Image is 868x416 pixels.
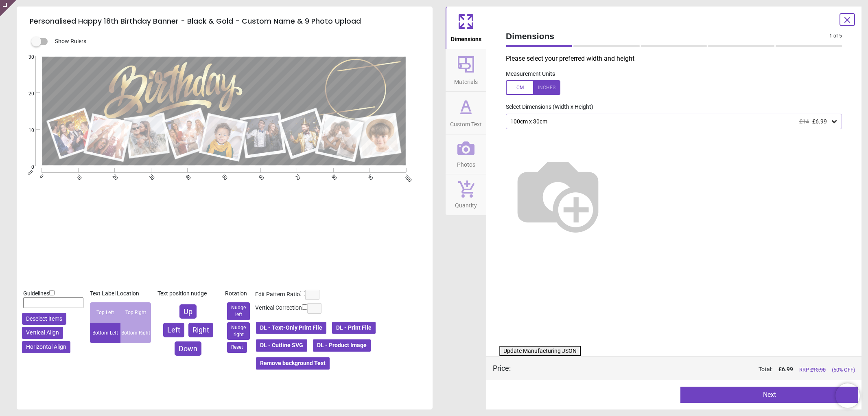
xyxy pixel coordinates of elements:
button: Custom Text [446,92,486,134]
button: Nudge right [227,322,250,340]
span: £ [778,365,793,374]
button: Photos [446,134,486,174]
span: £6.99 [812,118,827,125]
button: DL - Product Image [312,339,372,352]
span: (50% OFF) [832,366,855,374]
button: Quantity [446,174,486,215]
button: DL - Text-Only Print File [255,321,327,335]
span: 1 of 5 [829,33,842,40]
span: Dimensions [451,31,481,44]
span: Quantity [455,198,477,210]
label: Select Dimensions (Width x Height) [499,103,593,111]
p: Please select your preferred width and height [506,54,848,63]
div: Text Label Location [90,290,151,298]
span: 6.99 [782,366,793,372]
span: £14 [799,118,809,125]
button: Materials [446,49,486,92]
button: Nudge left [227,302,250,320]
span: Guidelines [23,290,49,297]
button: Right [188,323,213,337]
span: 30 [19,54,34,61]
button: Dimensions [446,7,486,49]
div: Bottom Left [90,323,120,343]
button: Reset [227,342,247,353]
div: 100cm x 30cm [509,118,830,125]
button: DL - Print File [331,321,376,335]
button: Horizontal Align [22,341,70,353]
span: Materials [454,74,478,86]
iframe: Brevo live chat [835,383,860,408]
img: Helper for size comparison [506,142,610,247]
span: £ 13.98 [810,367,826,373]
div: Top Right [120,302,151,323]
span: Custom Text [450,117,482,129]
span: RRP [799,366,826,374]
button: Next [680,387,858,403]
button: Down [175,341,201,356]
h5: Personalised Happy 18th Birthday Banner - Black & Gold - Custom Name & 9 Photo Upload [30,13,420,30]
button: Up [179,304,197,319]
label: Vertical Correction [255,304,302,312]
div: Price : [493,363,511,373]
button: Deselect items [22,313,66,325]
button: Vertical Align [22,327,63,339]
div: Rotation [225,290,252,298]
button: Update Manufacturing JSON [499,346,581,357]
button: Remove background Test [255,357,330,370]
span: Photos [457,157,475,169]
div: Show Rulers [36,37,433,46]
label: Edit Pattern Ratio [255,291,300,299]
button: DL - Cutline SVG [255,339,308,352]
label: Measurement Units [506,70,555,78]
div: Top Left [90,302,120,323]
div: Bottom Right [120,323,151,343]
span: Dimensions [506,30,829,42]
button: Left [163,323,184,337]
div: Text position nudge [157,290,219,298]
div: Total: [523,365,855,374]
